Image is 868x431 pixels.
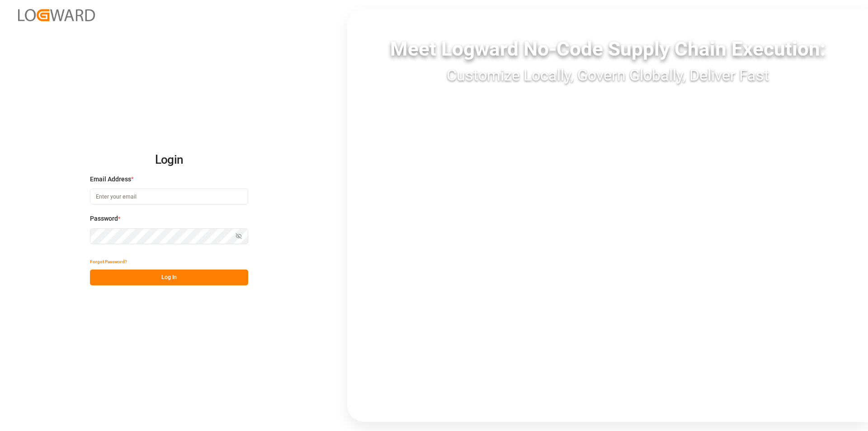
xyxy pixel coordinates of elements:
h2: Login [90,146,248,175]
img: Logward_new_orange.png [18,9,95,21]
div: Meet Logward No-Code Supply Chain Execution: [347,34,868,64]
input: Enter your email [90,189,248,204]
button: Log In [90,270,248,285]
button: Forgot Password? [90,254,127,270]
span: Password [90,214,118,223]
span: Email Address [90,175,131,184]
div: Customize Locally, Govern Globally, Deliver Fast [347,64,868,87]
